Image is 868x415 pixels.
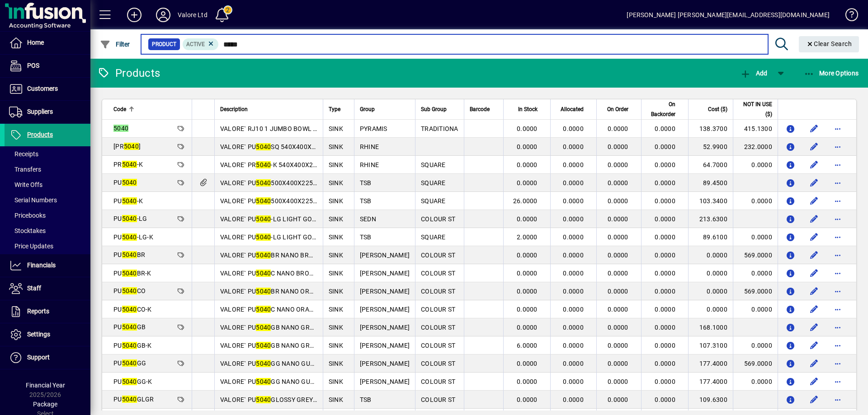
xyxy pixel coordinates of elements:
[220,342,402,349] span: VALORE` PU GB NANO GREY BLACK 540X400X225 BOWL
[563,342,584,349] span: 0.0000
[220,104,248,114] span: Description
[122,378,137,385] em: 5040
[329,179,343,187] span: SINK
[5,101,90,123] a: Suppliers
[655,215,675,223] span: 0.0000
[688,210,733,228] td: 213.6300
[830,356,845,371] button: More options
[329,143,343,150] span: SINK
[688,354,733,373] td: 177.4000
[329,360,343,367] span: SINK
[5,32,90,54] a: Home
[509,104,546,114] div: In Stock
[220,306,412,313] span: VALORE` PU C NANO ORANGE COPPER 540X400X225 BOWL
[178,8,208,22] div: Valore Ltd
[360,360,410,367] span: [PERSON_NAME]
[807,230,821,244] button: Edit
[9,150,38,158] span: Receipts
[329,161,343,168] span: SINK
[563,270,584,277] span: 0.0000
[27,284,41,292] span: Staff
[113,306,152,313] span: PU CO-K
[256,143,271,150] em: 5040
[830,140,845,154] button: More options
[517,179,538,187] span: 0.0000
[830,212,845,226] button: More options
[807,176,821,190] button: Edit
[421,306,455,313] span: COLOUR ST
[688,120,733,138] td: 138.3700
[802,65,861,81] button: More Options
[608,342,628,349] span: 0.0000
[517,143,538,150] span: 0.0000
[608,360,628,367] span: 0.0000
[807,158,821,172] button: Edit
[360,378,410,385] span: [PERSON_NAME]
[655,306,675,313] span: 0.0000
[220,360,443,367] span: VALORE` PU GG NANO GUNMETAL GREY 500X400X225 BOWL =0.09M3
[733,354,778,373] td: 569.0000
[5,323,90,346] a: Settings
[830,302,845,317] button: More options
[807,374,821,389] button: Edit
[804,70,859,77] span: More Options
[517,378,538,385] span: 0.0000
[27,85,58,92] span: Customers
[563,143,584,150] span: 0.0000
[256,342,271,349] em: 5040
[5,223,90,238] a: Stocktakes
[807,194,821,208] button: Edit
[122,161,137,168] em: 5040
[256,179,271,187] em: 5040
[220,197,329,205] span: VALORE` PU 500X400X225 SINK
[807,302,821,317] button: Edit
[655,324,675,331] span: 0.0000
[807,121,821,136] button: Edit
[733,336,778,354] td: 0.0000
[220,288,443,295] span: VALORE` PU BR NANO ORANGE COPPER 500X400X225 BOWL =0.09M3
[517,324,538,331] span: 0.0000
[9,181,42,188] span: Write Offs
[517,270,538,277] span: 0.0000
[830,121,845,136] button: More options
[830,392,845,407] button: More options
[830,320,845,335] button: More options
[5,192,90,208] a: Serial Numbers
[655,270,675,277] span: 0.0000
[830,158,845,172] button: More options
[513,197,538,205] span: 26.0000
[470,104,498,114] div: Barcode
[329,197,343,205] span: SINK
[655,252,675,259] span: 0.0000
[122,179,137,186] em: 5040
[329,270,343,277] span: SINK
[360,143,379,150] span: RHINE
[421,252,455,259] span: COLOUR ST
[655,125,675,132] span: 0.0000
[830,248,845,262] button: More options
[113,104,186,114] div: Code
[688,336,733,354] td: 107.3100
[807,356,821,371] button: Edit
[113,104,126,114] span: Code
[220,233,418,241] span: VALORE` PU -LG LIGHT GOLD 1 BOWL Sink 500X400X225 SINK
[124,143,139,150] em: 5040
[608,270,628,277] span: 0.0000
[329,252,343,259] span: SINK
[733,120,778,138] td: 415.1300
[608,161,628,168] span: 0.0000
[5,78,90,100] a: Customers
[152,40,176,49] span: Product
[360,306,410,313] span: [PERSON_NAME]
[360,270,410,277] span: [PERSON_NAME]
[563,197,584,205] span: 0.0000
[9,166,41,173] span: Transfers
[688,373,733,391] td: 177.4000
[329,306,343,313] span: SINK
[220,179,364,187] span: VALORE` PU 500X400X225 BOWL =0.092M3
[807,248,821,262] button: Edit
[563,215,584,223] span: 0.0000
[329,396,343,403] span: SINK
[733,192,778,210] td: 0.0000
[220,104,317,114] div: Description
